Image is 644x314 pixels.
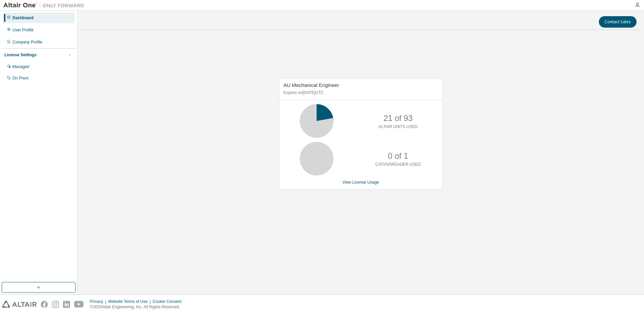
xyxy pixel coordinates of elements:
[284,82,339,88] span: AU Mechanical Engineer
[153,299,185,304] div: Cookie Consent
[12,15,34,21] div: Dashboard
[90,304,186,310] p: © 2025 Altair Engineering, Inc. All Rights Reserved.
[52,301,59,308] img: instagram.svg
[4,52,36,58] div: License Settings
[2,301,37,308] img: altair_logo.svg
[379,124,418,130] p: ALTAIR UNITS USED
[12,39,42,45] div: Company Profile
[63,301,70,308] img: linkedin.svg
[12,27,34,33] div: User Profile
[12,64,29,69] div: Managed
[375,162,421,167] p: CATIAV5READER USED
[90,299,108,304] div: Privacy
[284,90,437,96] p: Expires on [DATE] UTC
[343,180,379,185] a: View License Usage
[388,150,408,162] p: 0 of 1
[3,2,88,9] img: Altair One
[108,299,153,304] div: Website Terms of Use
[12,75,29,81] div: On Prem
[599,16,637,28] button: Contact Sales
[74,301,84,308] img: youtube.svg
[383,113,413,124] p: 21 of 93
[41,301,48,308] img: facebook.svg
